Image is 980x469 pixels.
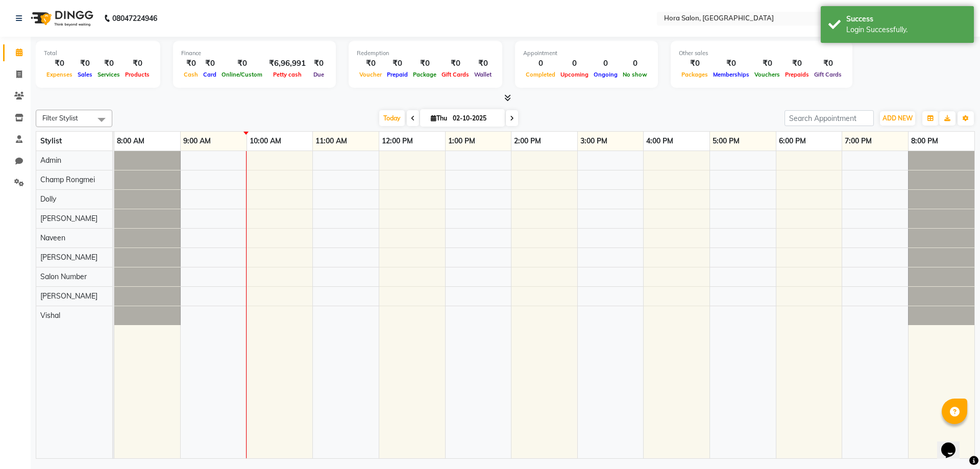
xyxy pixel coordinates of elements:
[26,4,96,33] img: logo
[122,58,152,69] div: ₹0
[752,71,782,78] span: Vouchers
[679,58,710,69] div: ₹0
[782,58,812,69] div: ₹0
[114,134,147,149] a: 8:00 AM
[710,134,742,149] a: 5:00 PM
[357,49,494,58] div: Redemption
[271,71,304,78] span: Petty cash
[40,194,56,204] span: Dolly
[201,58,219,69] div: ₹0
[44,71,75,78] span: Expenses
[846,14,966,24] div: Success
[620,58,650,69] div: 0
[311,71,327,78] span: Due
[40,136,62,145] span: Stylist
[909,134,941,149] a: 8:00 PM
[181,71,201,78] span: Cash
[679,71,710,78] span: Packages
[44,58,75,69] div: ₹0
[591,58,620,69] div: 0
[937,428,970,459] iframe: chat widget
[812,58,844,69] div: ₹0
[558,71,591,78] span: Upcoming
[357,58,384,69] div: ₹0
[812,71,844,78] span: Gift Cards
[410,71,439,78] span: Package
[558,58,591,69] div: 0
[523,58,558,69] div: 0
[201,71,219,78] span: Card
[523,49,650,58] div: Appointment
[44,49,152,58] div: Total
[75,58,95,69] div: ₹0
[842,134,874,149] a: 7:00 PM
[247,134,284,149] a: 10:00 AM
[410,58,439,69] div: ₹0
[313,134,350,149] a: 11:00 AM
[620,71,650,78] span: No show
[181,134,213,149] a: 9:00 AM
[578,134,610,149] a: 3:00 PM
[95,71,122,78] span: Services
[357,71,384,78] span: Voucher
[42,114,78,122] span: Filter Stylist
[122,71,152,78] span: Products
[523,71,558,78] span: Completed
[181,58,201,69] div: ₹0
[40,291,97,301] span: [PERSON_NAME]
[40,156,61,165] span: Admin
[40,253,97,262] span: [PERSON_NAME]
[40,175,95,184] span: Champ Rongmei
[472,58,494,69] div: ₹0
[95,58,122,69] div: ₹0
[776,134,808,149] a: 6:00 PM
[310,58,328,69] div: ₹0
[450,111,501,126] input: 2025-10-02
[591,71,620,78] span: Ongoing
[785,110,874,126] input: Search Appointment
[40,272,87,281] span: Salon Number
[880,111,915,126] button: ADD NEW
[446,134,478,149] a: 1:00 PM
[439,58,472,69] div: ₹0
[710,58,752,69] div: ₹0
[846,24,966,35] div: Login Successfully.
[384,71,410,78] span: Prepaid
[40,214,97,223] span: [PERSON_NAME]
[219,71,265,78] span: Online/Custom
[112,4,157,33] b: 08047224946
[40,233,67,242] span: Naveen ‪
[883,114,913,122] span: ADD NEW
[472,71,494,78] span: Wallet
[379,110,405,126] span: Today
[75,71,95,78] span: Sales
[782,71,812,78] span: Prepaids
[511,134,544,149] a: 2:00 PM
[644,134,676,149] a: 4:00 PM
[265,58,310,69] div: ₹6,96,991
[710,71,752,78] span: Memberships
[219,58,265,69] div: ₹0
[379,134,415,149] a: 12:00 PM
[384,58,410,69] div: ₹0
[40,311,60,320] span: Vishal
[428,114,450,122] span: Thu
[439,71,472,78] span: Gift Cards
[679,49,844,58] div: Other sales
[752,58,782,69] div: ₹0
[181,49,328,58] div: Finance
